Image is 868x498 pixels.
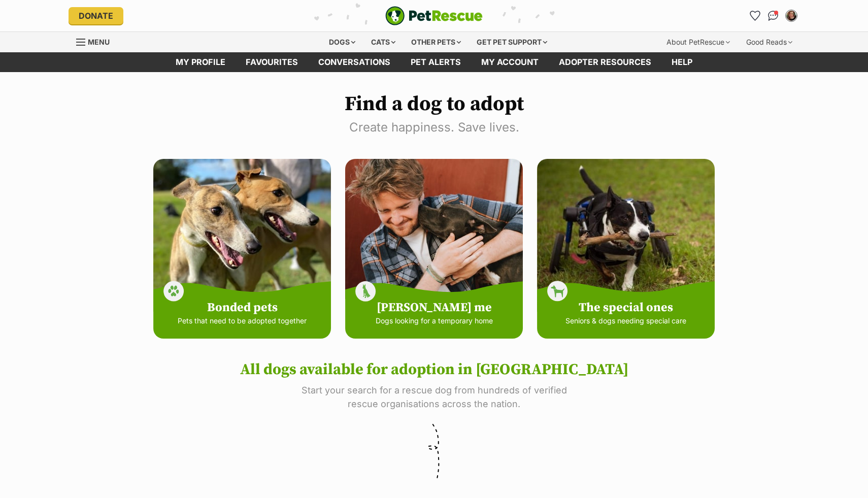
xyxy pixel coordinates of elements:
h4: Bonded pets [166,301,318,315]
p: Seniors & dogs needing special care [550,315,702,326]
img: foster-ec921567d319eec529ff9f57a306ae270f5a703abf27464e9da9f131ff16d9b7.jpg [345,159,525,300]
a: [PERSON_NAME] me Dogs looking for a temporary home [345,159,523,339]
h4: The special ones [550,301,702,315]
img: paw-icon-84bed77d09fb914cffc251078622fb7369031ab84d2fe38dee63048d704678be.svg [163,281,184,302]
div: Other pets [404,32,468,52]
div: Good Reads [739,32,799,52]
ul: Account quick links [747,8,799,24]
a: conversations [308,52,400,72]
a: Adopter resources [549,52,661,72]
a: Donate [69,7,123,24]
p: Dogs looking for a temporary home [358,315,510,326]
img: squiggle-db15b0bacbdfd15e4a9a24da79bb69ebeace92753a0218ce96ed1e2689165726.svg [424,423,444,482]
img: chat-41dd97257d64d25036548639549fe6c8038ab92f7586957e7f3b1b290dea8141.svg [768,11,779,21]
img: bonded-dogs-b006315c31c9b211bb1e7e9a714ecad40fdd18a14aeab739730c78b7e0014a72.jpg [153,159,333,312]
a: Favourites [747,8,763,24]
a: My account [471,52,549,72]
div: About PetRescue [659,32,737,52]
div: Get pet support [470,32,554,52]
p: Start your search for a rescue dog from hundreds of verified rescue organisations across the nation. [287,383,581,411]
a: Pet alerts [400,52,471,72]
a: The special ones Seniors & dogs needing special care [537,159,715,339]
img: special-3d9b6f612bfec360051452426605879251ebf06e2ecb88e30bfb5adf4dcd1c03.jpg [537,159,717,312]
div: Dogs [322,32,362,52]
a: Conversations [765,8,781,24]
img: foster-icon-86d20cb338e9511583ef8537788efa7dd3afce5825c3996ef4cd0808cb954894.svg [355,281,376,302]
img: logo-e224e6f780fb5917bec1dbf3a21bbac754714ae5b6737aabdf751b685950b380.svg [385,6,483,25]
h4: [PERSON_NAME] me [358,301,510,315]
img: christine gentilcore profile pic [786,11,796,21]
h2: All dogs available for adoption in [GEOGRAPHIC_DATA] [76,358,792,381]
a: PetRescue [385,6,483,25]
button: My account [783,8,799,24]
p: Create happiness. Save lives. [76,118,792,137]
p: Pets that need to be adopted together [166,315,318,326]
a: Menu [76,32,117,50]
div: Cats [364,32,403,52]
a: Help [661,52,703,72]
h1: Find a dog to adopt [76,92,792,116]
a: Favourites [236,52,308,72]
a: Bonded pets Pets that need to be adopted together [153,159,331,339]
a: My profile [165,52,236,72]
span: Menu [88,38,110,46]
img: dog-icon-9313adf90434caa40bfe3b267f8cdb536fabc51becc7e4e1871fbb1b0423b4ff.svg [547,281,568,302]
